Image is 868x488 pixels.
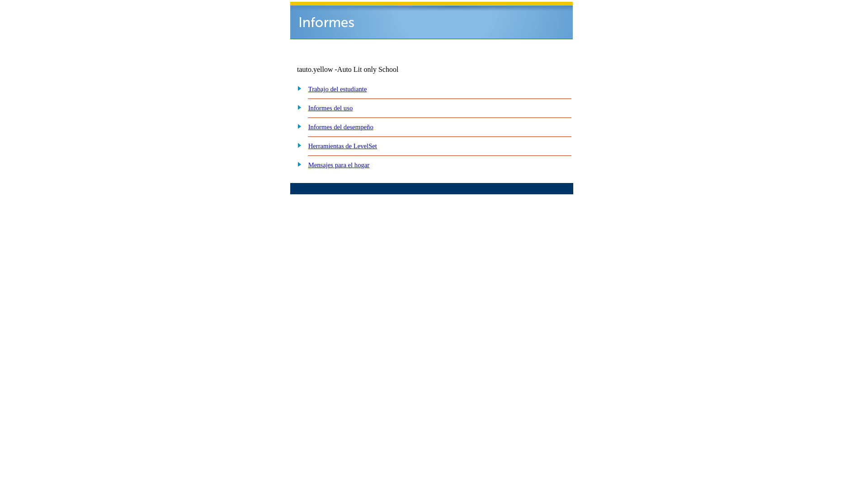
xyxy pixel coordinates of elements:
[292,160,302,168] img: plus.gif
[337,66,399,73] nobr: Auto Lit only School
[308,123,373,131] a: Informes del desempeño
[297,66,463,74] td: tauto.yellow -
[290,2,573,39] img: header
[308,85,367,93] a: Trabajo del estudiante
[292,84,302,92] img: plus.gif
[292,103,302,111] img: plus.gif
[292,141,302,149] img: plus.gif
[308,104,353,112] a: Informes del uso
[308,142,377,150] a: Herramientas de LevelSet
[292,122,302,130] img: plus.gif
[308,161,370,169] a: Mensajes para el hogar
